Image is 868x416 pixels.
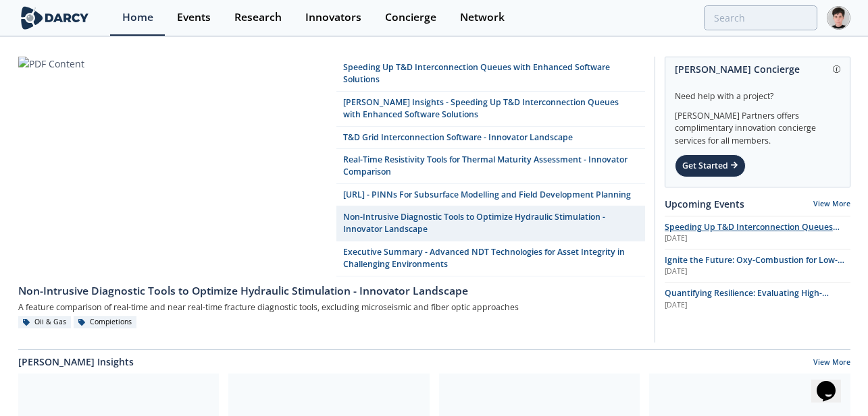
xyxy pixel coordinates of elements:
a: Executive Summary - Advanced NDT Technologies for Asset Integrity in Challenging Environments [336,241,645,276]
iframe: chat widget [811,362,854,403]
span: Ignite the Future: Oxy-Combustion for Low-Carbon Power [665,254,844,278]
div: Events [177,12,211,23]
div: [DATE] [665,266,850,277]
div: Oil & Gas [18,316,72,328]
a: Ignite the Future: Oxy-Combustion for Low-Carbon Power [DATE] [665,254,850,277]
a: [URL] - PINNs For Subsurface Modelling and Field Development Planning [336,184,645,206]
span: Speeding Up T&D Interconnection Queues with Enhanced Software Solutions [665,221,840,245]
span: Quantifying Resilience: Evaluating High-Impact, Low-Frequency (HILF) Events [665,287,829,311]
div: Innovators [305,12,361,23]
div: Non-Intrusive Diagnostic Tools to Optimize Hydraulic Stimulation - Innovator Landscape [18,283,645,299]
div: [PERSON_NAME] Concierge [675,57,840,81]
input: Advanced Search [704,5,817,30]
div: Concierge [385,12,436,23]
div: [DATE] [665,233,850,244]
div: Get Started [675,154,746,177]
a: [PERSON_NAME] Insights [18,355,134,369]
div: Home [122,12,153,23]
a: View More [813,357,850,369]
a: [PERSON_NAME] Insights - Speeding Up T&D Interconnection Queues with Enhanced Software Solutions [336,92,645,127]
div: Speeding Up T&D Interconnection Queues with Enhanced Software Solutions [343,61,638,86]
img: Profile [827,6,850,30]
div: [DATE] [665,300,850,311]
img: information.svg [833,65,840,73]
div: Completions [74,316,137,328]
div: Research [234,12,282,23]
a: Quantifying Resilience: Evaluating High-Impact, Low-Frequency (HILF) Events [DATE] [665,287,850,310]
div: Network [460,12,505,23]
div: [PERSON_NAME] Partners offers complimentary innovation concierge services for all members. [675,102,840,147]
a: Non-Intrusive Diagnostic Tools to Optimize Hydraulic Stimulation - Innovator Landscape [336,206,645,241]
div: A feature comparison of real-time and near real-time fracture diagnostic tools, excluding microse... [18,299,645,316]
img: logo-wide.svg [18,6,92,30]
a: Upcoming Events [665,197,744,211]
div: Need help with a project? [675,81,840,102]
a: View More [813,199,850,208]
a: Speeding Up T&D Interconnection Queues with Enhanced Software Solutions [DATE] [665,221,850,244]
a: Real-Time Resistivity Tools for Thermal Maturity Assessment - Innovator Comparison [336,149,645,184]
a: T&D Grid Interconnection Software - Innovator Landscape [336,127,645,149]
a: Non-Intrusive Diagnostic Tools to Optimize Hydraulic Stimulation - Innovator Landscape [18,276,645,299]
a: Speeding Up T&D Interconnection Queues with Enhanced Software Solutions [336,57,645,92]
